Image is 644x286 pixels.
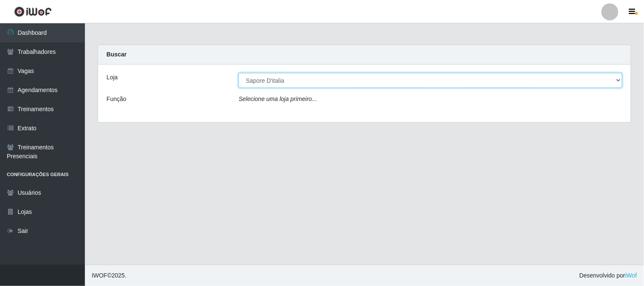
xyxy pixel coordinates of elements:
[107,73,118,82] label: Loja
[239,95,317,102] i: Selecione uma loja primeiro...
[14,6,52,17] img: CoreUI Logo
[579,271,637,280] span: Desenvolvido por
[107,51,127,58] strong: Buscar
[92,272,107,279] span: IWOF
[107,95,127,104] label: Função
[92,271,127,280] span: © 2025 .
[625,272,637,279] a: iWof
